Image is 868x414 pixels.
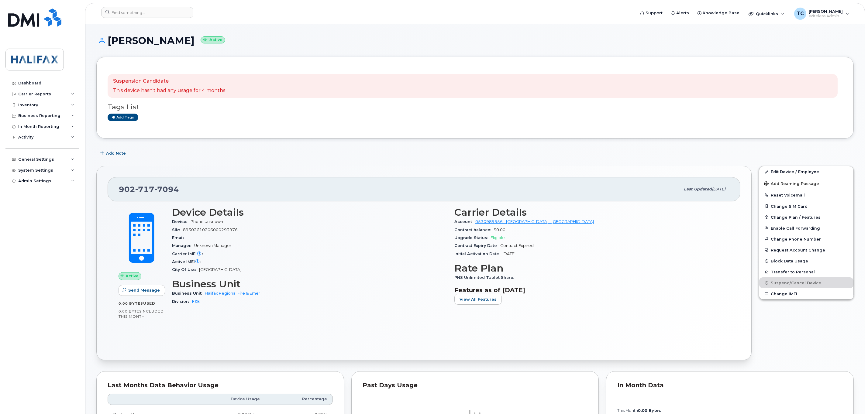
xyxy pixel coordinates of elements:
span: Upgrade Status [454,235,491,240]
span: Contract balance [454,228,494,232]
span: Change Plan / Features [771,215,821,219]
span: Contract Expiry Date [454,243,500,248]
span: Suspend/Cancel Device [771,281,821,285]
iframe: Messenger Launcher [842,388,863,409]
span: View All Features [460,296,497,302]
span: — [206,251,210,256]
h3: Rate Plan [454,263,729,274]
span: 717 [135,185,154,194]
span: Contract Expired [500,243,534,248]
button: Suspend/Cancel Device [759,277,853,288]
div: In Month Data [617,382,842,388]
span: [DATE] [712,187,725,191]
button: Add Roaming Package [759,177,853,190]
p: This device hasn't had any usage for 4 months [113,87,225,94]
span: — [204,259,208,264]
button: Change SIM Card [759,201,853,212]
span: Add Note [106,150,126,156]
span: City Of Use [172,267,199,272]
span: Manager [172,243,194,248]
span: 902 [119,185,179,194]
h1: [PERSON_NAME] [96,35,854,46]
a: Halifax Regional Fire & Emer [205,291,260,296]
a: Edit Device / Employee [759,166,853,177]
button: Change Phone Number [759,234,853,245]
a: Add tags [108,114,138,121]
span: — [187,235,191,240]
button: Send Message [119,285,165,296]
button: Change IMEI [759,288,853,299]
tspan: 0.00 Bytes [638,408,661,413]
span: iPhone Unknown [190,219,223,224]
span: Carrier IMEI [172,251,206,256]
h3: Carrier Details [454,207,729,218]
a: F&E [192,299,200,304]
div: Past Days Usage [363,382,588,388]
button: Add Note [96,148,131,159]
span: Business Unit [172,291,205,296]
small: Active [201,36,225,43]
span: PNS Unlimited Tablet Share [454,275,517,280]
button: Change Plan / Features [759,212,853,223]
span: used [143,301,155,306]
a: 0530989556 - [GEOGRAPHIC_DATA] - [GEOGRAPHIC_DATA] [475,219,594,224]
h3: Device Details [172,207,447,218]
span: Send Message [128,287,160,293]
span: Email [172,235,187,240]
span: Unknown Manager [194,243,231,248]
th: Percentage [265,394,333,405]
span: 0.00 Bytes [119,301,143,306]
p: Suspension Candidate [113,78,225,85]
div: Last Months Data Behavior Usage [108,382,333,388]
button: Block Data Usage [759,255,853,266]
text: this month [617,408,661,413]
span: Add Roaming Package [764,181,819,187]
span: Active [126,273,139,279]
span: Eligible [491,235,505,240]
span: Last updated [684,187,712,191]
span: 7094 [154,185,179,194]
span: 89302610206000293976 [183,228,238,232]
span: 0.00 Bytes [119,309,142,313]
h3: Features as of [DATE] [454,286,729,294]
span: $0.00 [494,228,505,232]
span: Division [172,299,192,304]
th: Device Usage [190,394,265,405]
span: Initial Activation Date [454,251,502,256]
span: Active IMEI [172,259,204,264]
span: Enable Call Forwarding [771,226,820,230]
button: Enable Call Forwarding [759,223,853,234]
span: [DATE] [502,251,515,256]
span: Account [454,219,475,224]
button: View All Features [454,294,502,305]
button: Request Account Change [759,245,853,255]
span: SIM [172,228,183,232]
button: Transfer to Personal [759,266,853,277]
h3: Tags List [108,103,842,111]
button: Reset Voicemail [759,190,853,200]
span: [GEOGRAPHIC_DATA] [199,267,241,272]
h3: Business Unit [172,279,447,289]
span: Device [172,219,190,224]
